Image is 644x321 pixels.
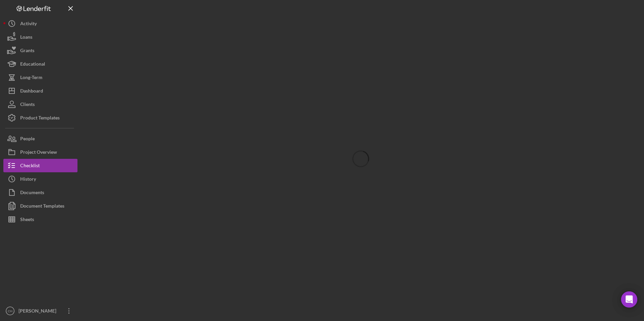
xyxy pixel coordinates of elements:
text: CH [8,309,12,313]
div: Open Intercom Messenger [621,291,637,308]
div: Project Overview [20,145,57,160]
button: Documents [3,186,77,199]
button: Dashboard [3,84,77,98]
button: Educational [3,57,77,71]
div: Document Templates [20,199,64,214]
button: Loans [3,30,77,44]
div: Educational [20,57,45,72]
div: [PERSON_NAME] [17,304,61,319]
div: Documents [20,186,44,201]
div: Product Templates [20,111,60,126]
div: Sheets [20,213,34,228]
div: Activity [20,17,37,32]
button: Sheets [3,213,77,226]
button: Long-Term [3,71,77,84]
div: History [20,172,36,187]
div: Checklist [20,159,40,174]
div: Dashboard [20,84,43,99]
button: Clients [3,98,77,111]
button: Grants [3,44,77,57]
button: History [3,172,77,186]
div: Long-Term [20,71,42,86]
div: People [20,132,35,147]
div: Grants [20,44,34,59]
button: People [3,132,77,145]
button: Document Templates [3,199,77,213]
button: Checklist [3,159,77,172]
button: Activity [3,17,77,30]
button: Product Templates [3,111,77,124]
div: Loans [20,30,32,45]
button: Project Overview [3,145,77,159]
button: CH[PERSON_NAME] [3,304,77,318]
div: Clients [20,98,35,113]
